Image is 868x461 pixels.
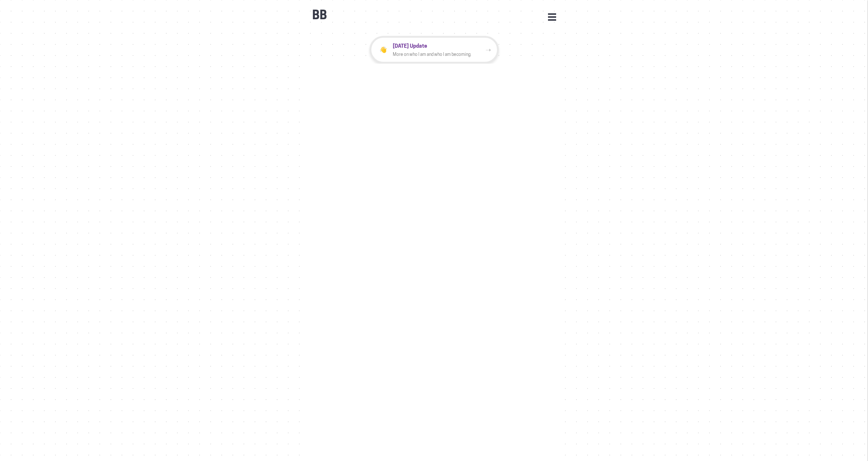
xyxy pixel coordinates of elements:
[377,44,389,56] div: 👋
[548,13,556,20] button: Open Menu
[486,44,491,55] div: ➝
[393,41,486,50] p: [DATE] Update
[312,8,327,22] b: BB
[393,51,486,58] p: More on who I am and who I am becoming.
[309,36,560,64] a: 👋[DATE] UpdateMore on who I am and who I am becoming.➝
